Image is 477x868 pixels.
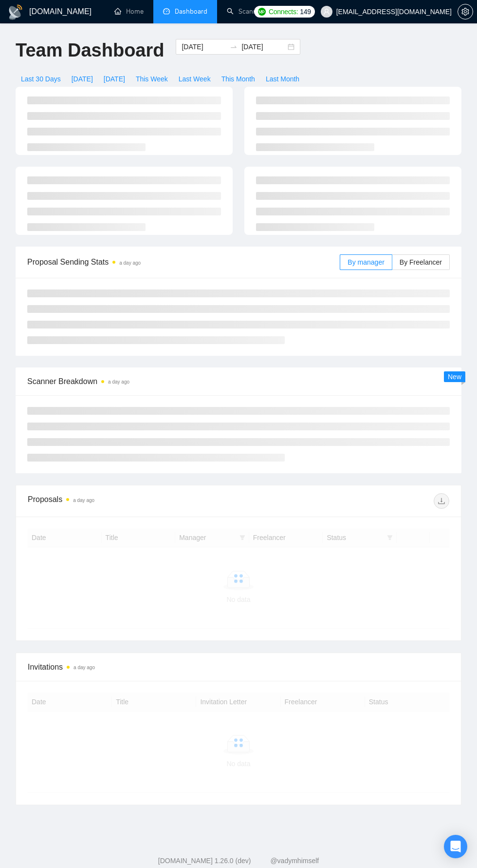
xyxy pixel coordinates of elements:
[173,71,216,87] button: Last Week
[73,498,94,503] time: a day ago
[458,8,473,16] a: setting
[348,258,384,266] span: By manager
[269,6,298,17] span: Connects:
[400,258,442,266] span: By Freelancer
[73,665,95,670] time: a day ago
[28,661,449,673] span: Invitations
[16,39,164,62] h1: Team Dashboard
[16,71,66,87] button: Last 30 Days
[104,74,125,84] span: [DATE]
[158,857,251,865] a: [DOMAIN_NAME] 1.26.0 (dev)
[230,43,238,51] span: to
[323,8,330,15] span: user
[28,493,238,509] div: Proposals
[458,8,473,16] span: setting
[8,4,23,20] img: logo
[448,373,461,381] span: New
[21,74,61,84] span: Last 30 Days
[227,7,263,16] a: searchScanner
[72,74,93,84] span: [DATE]
[221,74,255,84] span: This Month
[270,857,319,865] a: @vadymhimself
[27,256,340,268] span: Proposal Sending Stats
[260,71,305,87] button: Last Month
[130,71,173,87] button: This Week
[179,74,211,84] span: Last Week
[98,71,130,87] button: [DATE]
[66,71,98,87] button: [DATE]
[241,41,286,52] input: End date
[266,74,299,84] span: Last Month
[300,6,311,17] span: 149
[175,7,207,16] span: Dashboard
[444,835,467,858] div: Open Intercom Messenger
[163,8,170,15] span: dashboard
[108,379,129,385] time: a day ago
[458,4,473,19] button: setting
[136,74,168,84] span: This Week
[119,260,141,266] time: a day ago
[114,7,144,16] a: homeHome
[182,41,226,52] input: Start date
[230,43,238,51] span: swap-right
[216,71,260,87] button: This Month
[27,375,450,387] span: Scanner Breakdown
